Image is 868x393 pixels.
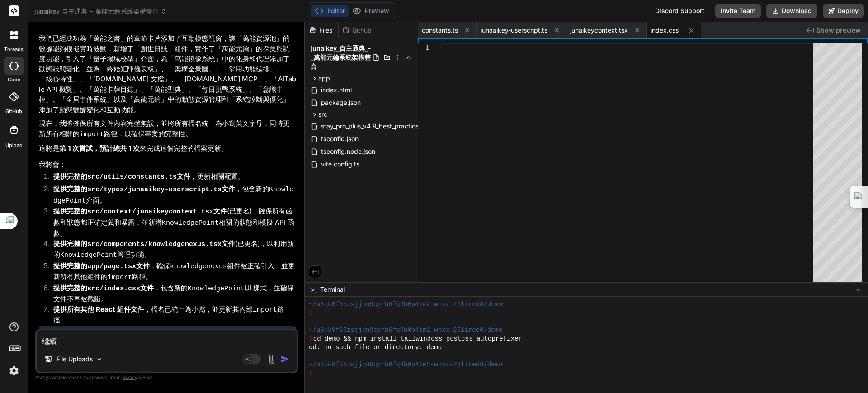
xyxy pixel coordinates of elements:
label: code [8,76,20,84]
span: tsconfig.node.json [320,146,376,157]
span: index.html [320,85,353,95]
li: ，確保 組件被正確引入，並更新所有其他組件的 路徑。 [46,261,296,283]
code: src/context/junaikeycontext.tsx [87,208,213,216]
div: Github [339,26,376,35]
div: 1 [418,43,429,52]
li: (已更名)，以利用新的 管理功能。 [46,239,296,261]
span: index.css [651,26,679,35]
button: − [854,282,863,297]
span: − [856,285,861,294]
span: junaikey_自主通典_-_萬能元鑰系統架構整合 [311,44,373,71]
span: privacy [121,374,137,380]
code: knowledgenexus [170,263,227,270]
div: Discord Support [650,4,710,18]
button: Download [766,4,817,18]
span: junaaikey-userscript.ts [481,26,547,35]
p: 我們已經成功為「萬能之書」的章節卡片添加了互動模態視窗，讓「萬能資源池」的數據能夠模擬實時波動，新增了「創世日誌」組件，實作了「萬能元鑰」的採集與調度功能，引入了「量子場域校準」介面，為「萬能鏡... [39,33,296,115]
code: KnowledgePoint [188,285,245,293]
li: ，包含新的 介面。 [46,184,296,206]
code: src/components/knowledgenexus.tsx [87,241,222,248]
strong: 提供完整的 文件 [53,172,190,180]
code: import [253,306,277,314]
span: src [318,110,327,119]
button: Knowledge Weaving and Synthesis System with API Design Integration (Full Artifact)Click to open W... [39,326,281,365]
span: ~/u3uk0f35zsjjbn9cprh6fq9h0p4tm2-wnxx-25lired8/demo [309,360,502,369]
span: Terminal [320,285,345,294]
p: Always double-check its answers. Your in Bind [35,373,298,382]
span: app [318,74,330,83]
span: vite.config.ts [320,159,360,170]
code: KnowledgePoint [60,251,117,259]
p: File Uploads [57,355,93,364]
p: 這將是 來完成這個完整的檔案更新。 [39,143,296,154]
li: ，檔名已統一為小寫，並更新其內部 路徑。 [46,304,296,326]
img: attachment [266,354,277,365]
li: ，包含新的 UI 樣式，並確保文件不再被截斷。 [46,283,296,304]
code: app/page.tsx [87,263,136,270]
img: settings [6,363,22,379]
code: src/index.css [87,285,140,293]
span: ❯ [309,369,313,378]
span: cd: no such file or directory: demo [309,343,442,352]
span: tsconfig.json [320,133,359,144]
span: junaikey_自主通典_-_萬能元鑰系統架構整合 [34,7,167,16]
code: import [108,274,132,281]
img: Pick Models [95,355,103,363]
span: package.json [320,97,362,108]
span: ❯ [309,335,313,343]
span: >_ [311,285,317,294]
button: Deploy [823,4,864,18]
li: (已更名)，確保所有函數和狀態都正確定義和暴露，並新增 相關的狀態和模擬 API 函數。 [46,206,296,239]
label: threads [4,46,24,53]
span: Show preview [816,26,861,35]
strong: 提供完整的 文件 [53,284,154,292]
div: Files [305,26,338,35]
strong: 提供完整的 文件 [53,261,150,270]
span: ❯ [309,309,313,317]
span: ~/u3uk0f35zsjjbn9cprh6fq9h0p4tm2-wnxx-25lired8/demo [309,300,502,309]
strong: 提供完整的 文件 [53,185,235,193]
button: Preview [349,5,393,17]
label: Upload [5,142,23,149]
button: Editor [311,5,349,17]
li: ，更新相關配置。 [46,171,296,184]
strong: 第 1 次嘗試，預計總共 1 次 [59,144,140,152]
button: Invite Team [715,4,761,18]
code: src/types/junaaikey-userscript.ts [87,186,222,194]
code: import [80,131,104,138]
p: 現在，我將確保所有文件內容完整無誤，並將所有檔名統一為小寫英文字母，同時更新所有相關的 路徑，以確保專案的完整性。 [39,118,296,140]
code: src/utils/constants.ts [87,173,177,181]
code: KnowledgePoint [162,219,219,227]
span: cd demo && npm install tailwindcss postcss autoprefixer [313,335,522,343]
p: 我將會： [39,160,296,170]
strong: 提供完整的 文件 [53,239,235,248]
label: GitHub [5,108,22,115]
span: ~/u3uk0f35zsjjbn9cprh6fq9h0p4tm2-wnxx-25lired8/demo [309,326,502,335]
span: constants.ts [422,26,458,35]
strong: 提供所有其他 React 組件文件 [53,305,144,313]
span: stay_pro_plus_v4.9_best_practices.user.js [320,121,443,132]
strong: 提供完整的 文件 [53,207,227,215]
span: junaikeycontext.tsx [570,26,628,35]
code: KnowledgePoint [53,186,293,205]
img: icon [280,355,289,364]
